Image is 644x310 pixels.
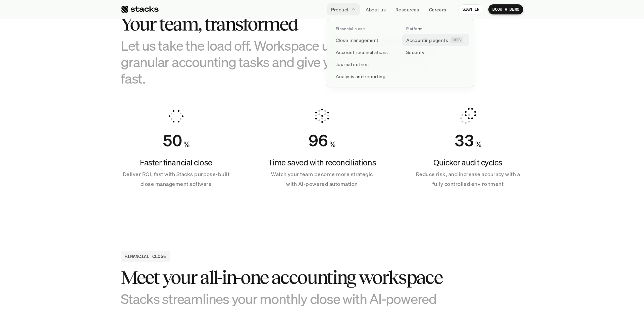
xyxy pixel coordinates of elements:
[336,37,379,44] p: Close management
[267,169,377,189] p: Watch your team become more strategic with AI-powered automation
[362,3,390,15] a: About us
[406,37,448,44] p: Accounting agents
[121,157,231,168] h4: Faster financial close
[336,61,369,68] p: Journal entries
[391,3,423,15] a: Resources
[454,131,474,150] div: Counter ends at 33
[332,58,399,70] a: Journal entries
[336,27,365,31] p: Financial close
[413,169,523,189] p: Reduce risk, and increase accuracy with a fully controlled environment
[336,49,388,56] p: Account reconciliations
[402,46,469,58] a: Security
[267,157,377,168] h4: Time saved with reconciliations
[121,14,456,35] h2: Your team, transformed
[336,73,385,80] p: Analysis and reporting
[121,37,456,87] h3: Let us take the load off. Workspace uses AI to automate granular accounting tasks and give you th...
[331,6,349,13] p: Product
[488,4,523,14] a: BOOK A DEMO
[309,131,328,150] div: Counter ends at 96
[463,7,480,12] p: SIGN IN
[429,6,446,13] p: Careers
[402,34,469,46] a: Accounting agentsBETA
[329,139,335,150] h4: %
[406,49,424,56] p: Security
[332,46,399,58] a: Account reconciliations
[183,139,190,150] h4: %
[332,34,399,46] a: Close management
[459,4,484,14] a: SIGN IN
[452,38,461,42] h2: BETA
[406,27,423,31] p: Platform
[425,3,450,15] a: Careers
[332,70,399,82] a: Analysis and reporting
[413,157,523,168] h4: Quicker audit cycles
[163,131,182,150] div: Counter ends at 50
[121,267,456,288] h3: Meet your all-in-one accounting workspace
[475,139,481,150] h4: %
[366,6,386,13] p: About us
[79,155,109,160] a: Privacy Policy
[121,169,231,189] p: Deliver ROI, fast with Stacks purpose-built close management software
[492,7,519,12] p: BOOK A DEMO
[395,6,419,13] p: Resources
[124,253,166,260] h2: FINANCIAL CLOSE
